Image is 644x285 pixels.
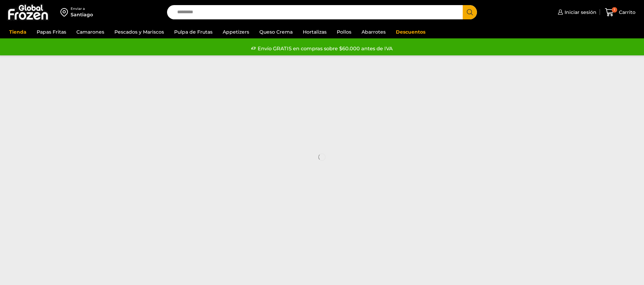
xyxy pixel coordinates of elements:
div: Santiago [71,11,93,18]
a: Abarrotes [358,25,389,38]
a: Iniciar sesión [556,5,596,19]
a: 1 Carrito [603,4,637,20]
a: Camarones [73,25,108,38]
button: Search button [463,5,477,19]
span: 1 [612,7,617,13]
a: Appetizers [219,25,253,38]
a: Hortalizas [299,25,330,38]
a: Papas Fritas [33,25,70,38]
a: Tienda [6,25,30,38]
a: Pescados y Mariscos [111,25,167,38]
span: Carrito [617,9,636,16]
div: Enviar a [71,6,93,11]
a: Descuentos [392,25,429,38]
a: Pulpa de Frutas [171,25,216,38]
a: Queso Crema [256,25,296,38]
img: address-field-icon.svg [60,6,71,18]
a: Pollos [333,25,355,38]
span: Iniciar sesión [563,9,596,16]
